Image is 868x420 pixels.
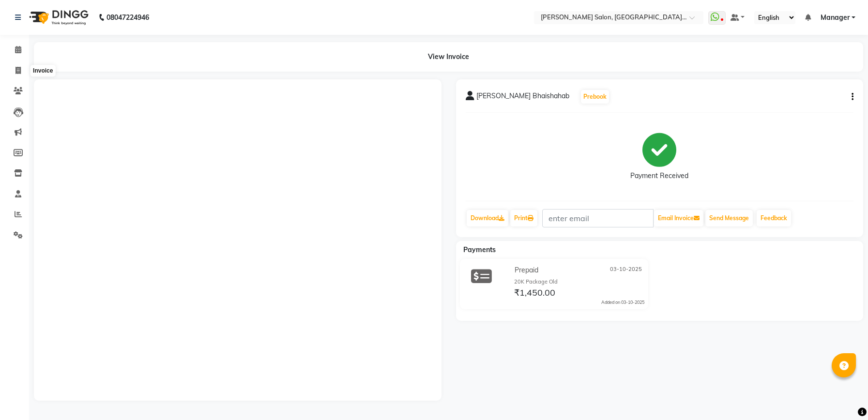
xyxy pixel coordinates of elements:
[515,265,538,275] span: Prepaid
[107,4,149,31] b: 08047224946
[821,13,850,23] span: Manager
[514,287,555,300] span: ₹1,450.00
[654,210,703,226] button: Email Invoice
[463,245,496,254] span: Payments
[757,210,791,226] a: Feedback
[467,210,508,226] a: Download
[510,210,537,226] a: Print
[514,278,644,286] div: 20K Package Old
[30,65,55,77] div: Invoice
[34,42,863,72] div: View Invoice
[25,4,91,31] img: logo
[601,299,644,306] div: Added on 03-10-2025
[581,90,609,104] button: Prebook
[610,265,642,275] span: 03-10-2025
[542,209,654,227] input: enter email
[705,210,753,226] button: Send Message
[476,91,569,105] span: [PERSON_NAME] Bhaishahab
[630,171,688,181] div: Payment Received
[827,381,858,410] iframe: chat widget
